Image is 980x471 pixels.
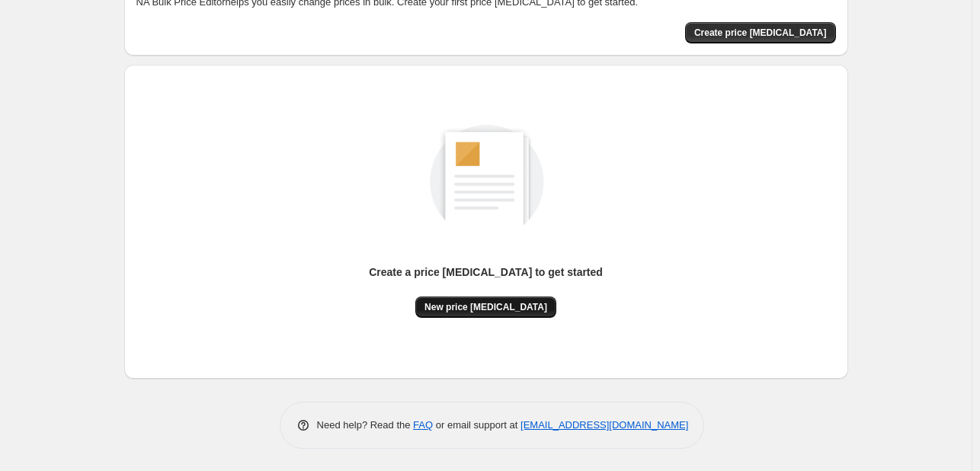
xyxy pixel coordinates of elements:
p: Create a price [MEDICAL_DATA] to get started [369,264,603,280]
span: New price [MEDICAL_DATA] [424,301,547,313]
button: New price [MEDICAL_DATA] [415,296,556,318]
button: Create price change job [685,22,836,43]
a: FAQ [413,419,433,431]
a: [EMAIL_ADDRESS][DOMAIN_NAME] [520,419,688,431]
span: Need help? Read the [317,419,414,431]
span: Create price [MEDICAL_DATA] [694,27,827,39]
span: or email support at [433,419,520,431]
